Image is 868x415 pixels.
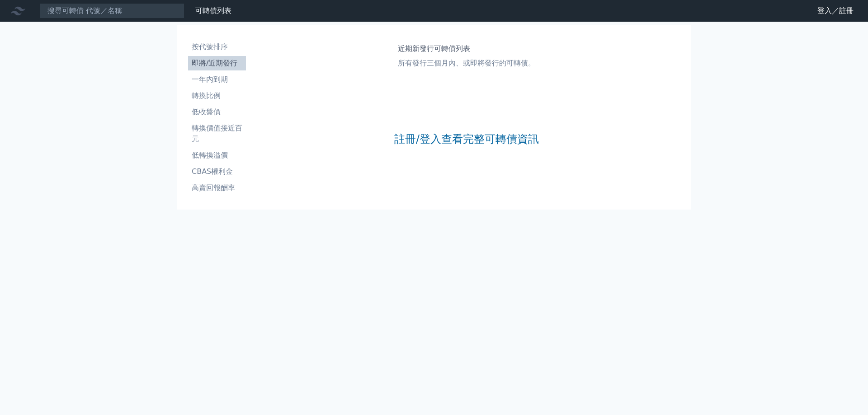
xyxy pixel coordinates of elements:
[188,150,246,161] li: 低轉換溢價
[398,58,535,69] p: 所有發行三個月內、或即將發行的可轉債。
[188,123,246,145] li: 轉換價值接近百元
[810,4,861,18] a: 登入／註冊
[188,89,246,103] a: 轉換比例
[188,58,246,69] li: 即將/近期發行
[188,72,246,87] a: 一年內到期
[394,132,539,146] a: 註冊/登入查看完整可轉債資訊
[398,43,535,54] h1: 近期新發行可轉債列表
[188,40,246,54] a: 按代號排序
[188,166,246,177] li: CBAS權利金
[188,90,246,101] li: 轉換比例
[188,148,246,163] a: 低轉換溢價
[188,107,246,117] li: 低收盤價
[188,121,246,146] a: 轉換價值接近百元
[188,181,246,195] a: 高賣回報酬率
[195,6,231,15] a: 可轉債列表
[188,105,246,119] a: 低收盤價
[188,42,246,52] li: 按代號排序
[40,3,184,19] input: 搜尋可轉債 代號／名稱
[188,74,246,85] li: 一年內到期
[188,182,246,193] li: 高賣回報酬率
[188,164,246,179] a: CBAS權利金
[188,56,246,70] a: 即將/近期發行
